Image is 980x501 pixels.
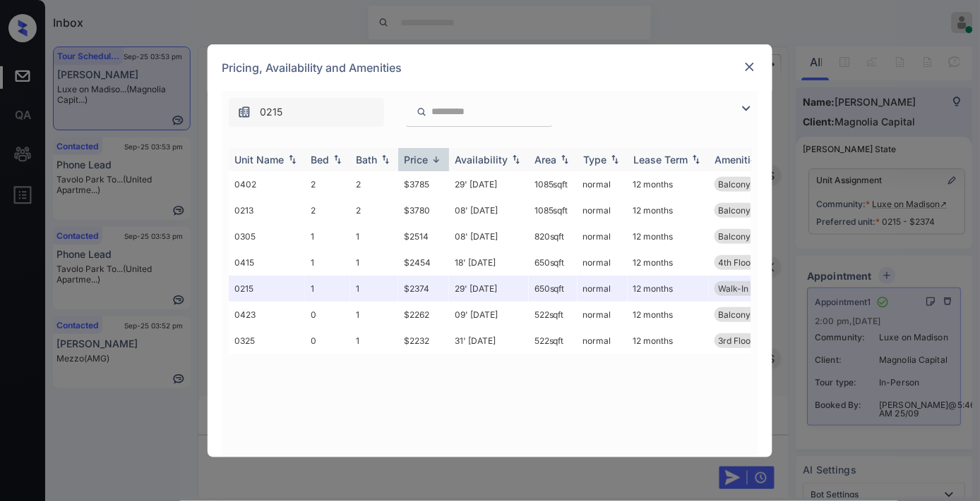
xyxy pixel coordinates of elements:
[398,197,449,223] td: $3780
[558,154,572,164] img: sorting
[356,154,377,166] div: Bath
[234,154,284,166] div: Unit Name
[578,197,628,223] td: normal
[578,171,628,197] td: normal
[330,154,345,164] img: sorting
[719,179,751,190] span: Balcony
[738,100,755,117] img: icon-zuma
[628,302,709,328] td: 12 months
[398,223,449,249] td: $2514
[509,154,523,164] img: sorting
[449,249,529,276] td: 18' [DATE]
[689,154,703,164] img: sorting
[719,205,751,216] span: Balcony
[529,276,578,302] td: 650 sqft
[578,328,628,354] td: normal
[229,249,305,276] td: 0415
[305,276,350,302] td: 1
[628,328,709,354] td: 12 months
[534,154,556,166] div: Area
[311,154,329,166] div: Bed
[398,249,449,276] td: $2454
[529,328,578,354] td: 522 sqft
[305,223,350,249] td: 1
[578,276,628,302] td: normal
[633,154,688,166] div: Lease Term
[529,171,578,197] td: 1085 sqft
[229,197,305,223] td: 0213
[628,171,709,197] td: 12 months
[449,171,529,197] td: 29' [DATE]
[578,249,628,276] td: normal
[455,154,508,166] div: Availability
[449,276,529,302] td: 29' [DATE]
[583,154,606,166] div: Type
[628,276,709,302] td: 12 months
[350,171,398,197] td: 2
[417,106,427,118] img: icon-zuma
[404,154,428,166] div: Price
[719,231,751,242] span: Balcony
[229,223,305,249] td: 0305
[350,276,398,302] td: 1
[229,302,305,328] td: 0423
[719,309,776,320] span: Balcony Small
[305,328,350,354] td: 0
[285,154,299,164] img: sorting
[578,223,628,249] td: normal
[229,171,305,197] td: 0402
[398,328,449,354] td: $2232
[350,328,398,354] td: 1
[449,328,529,354] td: 31' [DATE]
[628,249,709,276] td: 12 months
[350,223,398,249] td: 1
[715,154,762,166] div: Amenities
[398,171,449,197] td: $3785
[449,197,529,223] td: 08' [DATE]
[350,302,398,328] td: 1
[608,154,622,164] img: sorting
[305,249,350,276] td: 1
[208,44,772,91] div: Pricing, Availability and Amenities
[260,104,282,120] span: 0215
[529,249,578,276] td: 650 sqft
[529,302,578,328] td: 522 sqft
[305,302,350,328] td: 0
[429,154,443,165] img: sorting
[628,197,709,223] td: 12 months
[449,302,529,328] td: 09' [DATE]
[529,197,578,223] td: 1085 sqft
[719,283,777,294] span: Walk-In Closet
[449,223,529,249] td: 08' [DATE]
[743,60,757,74] img: close
[229,328,305,354] td: 0325
[378,154,393,164] img: sorting
[398,302,449,328] td: $2262
[305,197,350,223] td: 2
[305,171,350,197] td: 2
[350,249,398,276] td: 1
[719,257,755,268] span: 4th Floor
[628,223,709,249] td: 12 months
[529,223,578,249] td: 820 sqft
[398,276,449,302] td: $2374
[237,105,251,119] img: icon-zuma
[229,276,305,302] td: 0215
[719,335,755,346] span: 3rd Floor
[350,197,398,223] td: 2
[578,302,628,328] td: normal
